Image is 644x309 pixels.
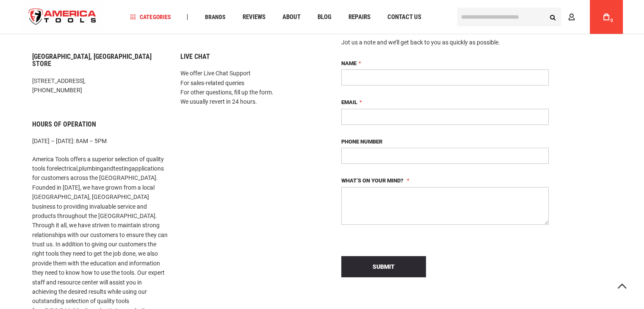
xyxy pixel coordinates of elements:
[201,11,229,23] a: Brands
[32,121,168,128] h6: Hours of Operation
[373,263,395,270] span: Submit
[341,60,357,66] span: Name
[54,165,77,172] a: electrical
[22,1,104,33] a: store logo
[317,14,331,20] span: Blog
[238,11,269,23] a: Reviews
[611,18,613,23] span: 0
[341,177,404,184] span: What’s on your mind?
[130,14,171,20] span: Categories
[383,11,425,23] a: Contact Us
[278,11,304,23] a: About
[205,14,225,20] span: Brands
[348,14,370,20] span: Repairs
[341,38,549,47] div: Jot us a note and we’ll get back to you as quickly as possible.
[341,138,382,145] span: Phone Number
[113,165,132,172] a: testing
[32,53,168,68] h6: [GEOGRAPHIC_DATA], [GEOGRAPHIC_DATA] Store
[282,14,300,20] span: About
[545,9,561,25] button: Search
[344,11,374,23] a: Repairs
[387,14,421,20] span: Contact Us
[341,99,357,105] span: Email
[32,136,168,146] p: [DATE] – [DATE]: 8AM – 5PM
[32,76,168,95] p: [STREET_ADDRESS], [PHONE_NUMBER]
[126,11,174,23] a: Categories
[22,1,104,33] img: America Tools
[180,69,316,107] p: We offer Live Chat Support For sales-related queries For other questions, fill up the form. We us...
[79,165,103,172] a: plumbing
[180,53,316,61] h6: Live Chat
[341,256,426,277] button: Submit
[313,11,335,23] a: Blog
[242,14,265,20] span: Reviews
